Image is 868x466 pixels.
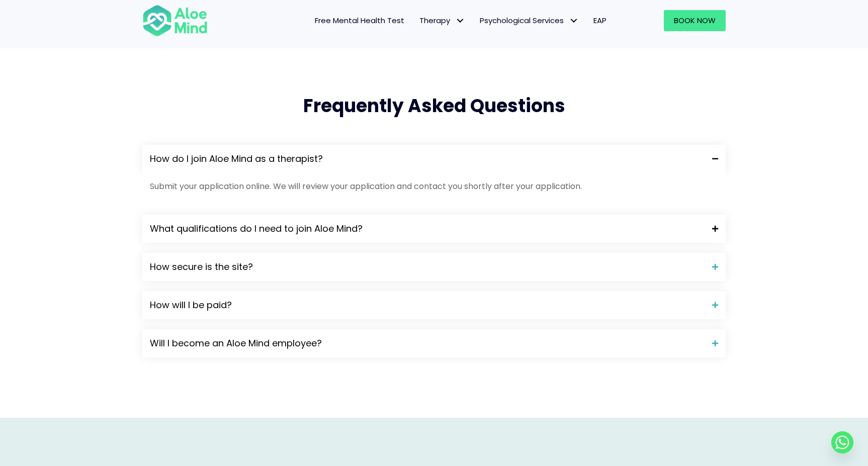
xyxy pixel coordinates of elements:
span: Therapy: submenu [453,14,467,28]
a: TherapyTherapy: submenu [412,10,472,31]
a: Psychological ServicesPsychological Services: submenu [472,10,586,31]
a: Book Now [664,10,726,31]
span: How will I be paid? [150,299,705,312]
span: Therapy [419,15,465,26]
p: Submit your application online. We will review your application and contact you shortly after you... [150,180,718,192]
span: Psychological Services [480,15,578,26]
span: What qualifications do I need to join Aloe Mind? [150,222,705,235]
a: EAP [586,10,614,31]
span: How do I join Aloe Mind as a therapist? [150,152,705,165]
span: Book Now [674,15,716,26]
a: Whatsapp [831,431,853,453]
span: Free Mental Health Test [315,15,404,26]
nav: Menu [221,10,614,31]
span: Frequently Asked Questions [303,93,565,119]
img: Aloe mind Logo [142,4,208,37]
span: Psychological Services: submenu [566,14,581,28]
span: How secure is the site? [150,260,705,273]
span: Will I become an Aloe Mind employee? [150,337,705,350]
a: Free Mental Health Test [307,10,412,31]
span: EAP [593,15,606,26]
